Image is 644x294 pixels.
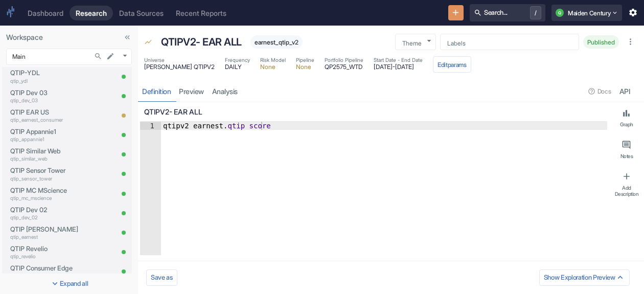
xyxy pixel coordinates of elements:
p: QTIP Revelio [10,244,86,254]
a: QTIP Appannie1qtip_appannie1 [10,127,86,143]
p: qtip_dev_03 [10,97,86,104]
p: QTIP Appannie1 [10,127,86,137]
p: qtip_appannie1 [10,135,86,143]
button: Save as [146,269,177,286]
p: qtip_dev_02 [10,214,86,221]
button: edit [104,50,117,63]
div: Recent Reports [176,9,226,17]
div: Research [76,9,107,17]
span: QP2575_WTD [325,64,363,70]
a: Dashboard [21,6,70,20]
div: Main [6,49,132,65]
a: QTIP MC MScienceqtip_mc_mscience [10,186,86,202]
p: QTIP MC MScience [10,186,86,195]
div: Add Description [613,185,640,197]
a: QTIP [PERSON_NAME]qtip_earnest [10,224,86,241]
div: QTIPV2- EAR ALL [158,32,244,52]
p: qtip_revelio [10,253,86,260]
p: qtip_earnest_consumer [10,116,86,124]
span: Portfolio Pipeline [325,56,363,64]
p: QTIP Similar Web [10,146,86,156]
span: DAILY [225,64,250,70]
span: Published [583,38,619,46]
p: qtip_sensor_tower [10,175,86,183]
a: analysis [208,81,242,102]
a: Research [70,6,113,20]
p: QTIP Dev 03 [10,88,86,98]
p: Workspace [6,32,132,42]
a: QTIP Dev 03qtip_dev_03 [10,88,86,104]
p: QTIP Dev 02 [10,205,86,215]
button: Search... [91,50,105,63]
button: Graph [611,104,642,132]
a: QTIP Revelioqtip_revelio [10,244,86,260]
p: QTIP-YDL [10,68,86,78]
div: Dashboard [28,9,63,17]
span: Pipeline [296,56,314,64]
a: QTIP Dev 02qtip_dev_02 [10,205,86,221]
span: None [260,64,286,70]
a: Recent Reports [170,6,233,20]
p: qtip_ydl [10,77,86,85]
button: Editparams [433,56,471,73]
button: QMaiden Century [551,5,622,21]
button: Notes [611,136,642,164]
span: None [296,64,314,70]
p: QTIP Sensor Tower [10,166,86,175]
a: QTIP Consumer Edgeqtip_consumer_edge [10,263,86,280]
div: 1 [140,122,161,130]
div: Q [556,9,564,17]
button: Collapse Sidebar [121,31,134,44]
div: Definition [142,87,171,96]
span: Signal [144,38,152,48]
a: preview [175,81,208,102]
p: QTIP [PERSON_NAME] [10,224,86,234]
span: earnest_qtip_v2 [250,38,303,46]
span: [DATE] - [DATE] [374,64,423,70]
div: API [619,87,630,96]
p: qtip_consumer_edge [10,272,86,280]
span: Universe [144,56,215,64]
div: Data Sources [119,9,164,17]
p: qtip_similar_web [10,155,86,163]
p: QTIPV2- EAR ALL [144,106,603,117]
div: resource tabs [138,81,644,102]
p: QTIPV2- EAR ALL [161,34,242,50]
p: qtip_earnest [10,233,86,241]
span: Frequency [225,56,250,64]
button: New Resource [448,5,464,21]
button: Search.../ [470,4,545,21]
button: Show Exploration Preview [539,269,630,286]
span: Start Date - End Date [374,56,423,64]
a: Data Sources [113,6,170,20]
a: QTIP Sensor Towerqtip_sensor_tower [10,166,86,182]
span: Risk Model [260,56,286,64]
span: [PERSON_NAME] QTIPV2 [144,64,215,70]
p: qtip_mc_mscience [10,194,86,202]
button: Docs [585,83,615,100]
p: QTIP EAR US [10,107,86,117]
a: QTIP EAR USqtip_earnest_consumer [10,107,86,124]
a: QTIP Similar Webqtip_similar_web [10,146,86,163]
a: QTIP-YDLqtip_ydl [10,68,86,84]
button: Expand all [2,276,136,292]
p: QTIP Consumer Edge [10,263,86,273]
